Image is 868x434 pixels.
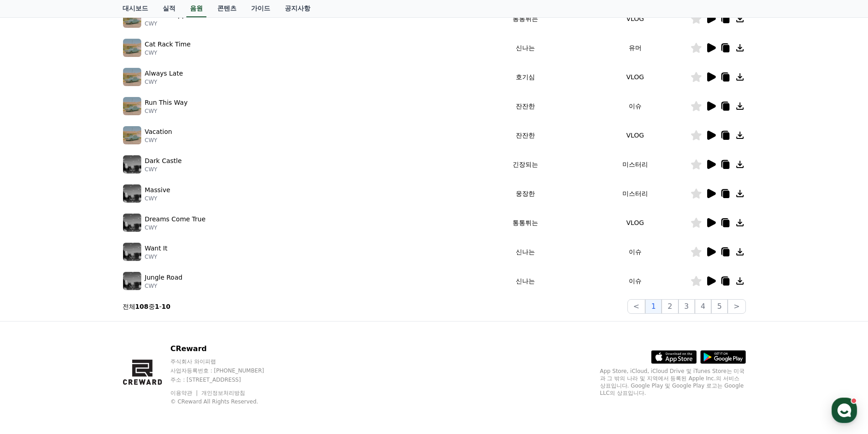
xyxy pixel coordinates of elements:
p: CReward [170,343,282,354]
img: music [123,68,141,86]
img: music [123,97,141,115]
p: 주소 : [STREET_ADDRESS] [170,376,282,383]
button: 4 [695,299,711,314]
strong: 108 [135,303,149,310]
p: 전체 중 - [123,302,171,311]
td: 신나는 [470,266,580,296]
button: > [728,299,745,314]
strong: 10 [162,303,170,310]
button: 1 [645,299,662,314]
td: 잔잔한 [470,92,580,121]
img: music [123,272,141,290]
p: App Store, iCloud, iCloud Drive 및 iTunes Store는 미국과 그 밖의 나라 및 지역에서 등록된 Apple Inc.의 서비스 상표입니다. Goo... [600,368,746,397]
td: 이슈 [580,237,690,266]
p: Run This Way [145,98,188,107]
p: Massive [145,185,170,195]
td: 통통튀는 [470,208,580,237]
p: Dreams Come True [145,214,206,224]
td: 긴장되는 [470,150,580,179]
button: 5 [711,299,728,314]
span: 홈 [29,302,34,310]
p: CWY [145,224,206,231]
span: 설정 [141,302,152,310]
p: CWY [145,195,170,202]
a: 이용약관 [170,390,199,396]
button: 2 [662,299,678,314]
a: 개인정보처리방침 [201,390,245,396]
a: 대화 [60,289,118,311]
td: 이슈 [580,266,690,296]
td: 미스터리 [580,150,690,179]
p: Vacation [145,127,172,137]
td: VLOG [580,208,690,237]
img: music [123,39,141,57]
a: 홈 [3,289,60,311]
td: 신나는 [470,237,580,266]
strong: 1 [155,303,159,310]
td: 잔잔한 [470,121,580,150]
p: CWY [145,49,191,56]
td: 미스터리 [580,179,690,208]
p: Cat Rack Time [145,40,191,49]
td: 웅장한 [470,179,580,208]
td: 이슈 [580,92,690,121]
p: 사업자등록번호 : [PHONE_NUMBER] [170,367,282,374]
td: 통통튀는 [470,4,580,33]
p: CWY [145,166,182,173]
p: CWY [145,137,172,144]
img: music [123,243,141,261]
p: Jungle Road [145,273,183,282]
td: VLOG [580,4,690,33]
img: music [123,155,141,174]
td: 유머 [580,33,690,62]
td: VLOG [580,62,690,92]
p: Want It [145,244,168,253]
td: 호기심 [470,62,580,92]
p: CWY [145,78,183,86]
span: 대화 [83,303,94,310]
p: CWY [145,253,168,260]
td: 신나는 [470,33,580,62]
img: music [123,214,141,232]
p: 주식회사 와이피랩 [170,358,282,365]
p: © CReward All Rights Reserved. [170,398,282,405]
p: Dark Castle [145,156,182,166]
button: 3 [678,299,695,314]
td: VLOG [580,121,690,150]
a: 설정 [118,289,175,311]
p: CWY [145,282,183,290]
p: CWY [145,107,188,115]
p: CWY [145,20,203,27]
button: < [627,299,645,314]
img: music [123,184,141,203]
p: Always Late [145,69,183,78]
img: music [123,10,141,28]
img: music [123,126,141,144]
